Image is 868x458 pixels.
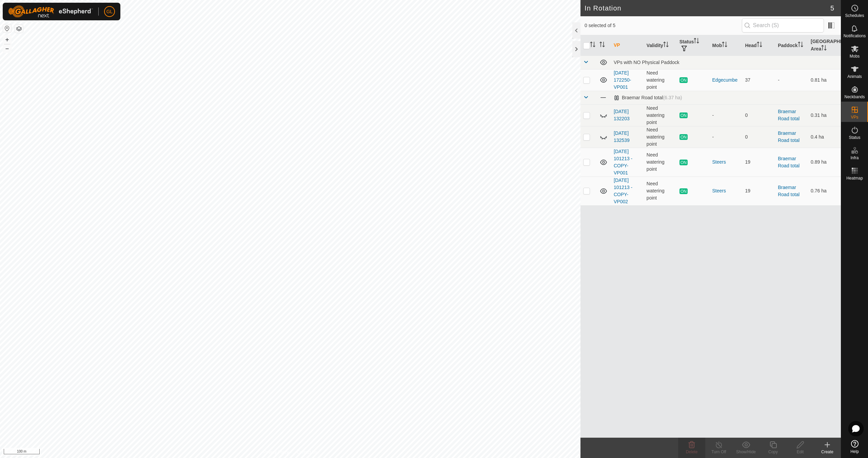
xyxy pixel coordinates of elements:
[742,126,775,148] td: 0
[808,104,841,126] td: 0.31 ha
[845,14,864,18] span: Schedules
[808,69,841,91] td: 0.81 ha
[814,449,841,455] div: Create
[679,188,688,194] span: ON
[611,35,644,56] th: VP
[710,35,743,56] th: Mob
[614,95,682,101] div: Braemar Road total
[742,176,775,205] td: 19
[759,449,787,455] div: Copy
[847,75,862,79] span: Animals
[849,136,860,140] span: Status
[644,35,677,56] th: Validity
[679,112,688,118] span: ON
[712,112,740,119] div: -
[644,69,677,91] td: Need watering point
[775,35,808,56] th: Paddock
[742,69,775,91] td: 37
[585,4,830,12] h2: In Rotation
[850,450,859,454] span: Help
[757,43,762,48] p-sorticon: Activate to sort
[846,176,863,180] span: Heatmap
[808,35,841,56] th: [GEOGRAPHIC_DATA] Area
[712,133,740,141] div: -
[850,54,860,58] span: Mobs
[677,35,710,56] th: Status
[742,18,824,33] input: Search (S)
[821,46,827,51] p-sorticon: Activate to sort
[808,126,841,148] td: 0.4 ha
[297,449,317,455] a: Contact Us
[614,178,632,204] a: [DATE] 101213 - COPY-VP002
[705,449,732,455] div: Turn Off
[712,77,740,84] div: Edgecumbe
[614,130,630,143] a: [DATE] 132539
[742,104,775,126] td: 0
[844,95,865,99] span: Neckbands
[663,43,669,48] p-sorticon: Activate to sort
[663,95,682,100] span: (6.37 ha)
[644,126,677,148] td: Need watering point
[106,8,113,15] span: GL
[644,176,677,205] td: Need watering point
[614,109,630,121] a: [DATE] 132203
[712,187,740,194] div: Steers
[694,39,699,44] p-sorticon: Activate to sort
[742,35,775,56] th: Head
[3,36,11,44] button: +
[614,60,838,65] div: VPs with NO Physical Paddock
[686,450,698,454] span: Delete
[585,22,742,29] span: 0 selected of 5
[787,449,814,455] div: Edit
[808,148,841,176] td: 0.89 ha
[263,449,289,455] a: Privacy Policy
[8,5,93,18] img: Gallagher Logo
[775,69,808,91] td: -
[712,159,740,166] div: Steers
[679,134,688,140] span: ON
[722,43,727,48] p-sorticon: Activate to sort
[644,148,677,176] td: Need watering point
[614,149,632,175] a: [DATE] 101213 - COPY-VP001
[841,437,868,456] a: Help
[614,70,631,90] a: [DATE] 172250-VP001
[3,44,11,53] button: –
[844,34,866,38] span: Notifications
[644,104,677,126] td: Need watering point
[851,115,858,119] span: VPs
[599,43,605,48] p-sorticon: Activate to sort
[778,130,800,143] a: Braemar Road total
[742,148,775,176] td: 19
[679,77,688,83] span: ON
[732,449,759,455] div: Show/Hide
[679,160,688,165] span: ON
[830,3,834,13] span: 5
[15,25,23,33] button: Map Layers
[808,176,841,205] td: 0.76 ha
[850,156,859,160] span: Infra
[590,43,595,48] p-sorticon: Activate to sort
[778,109,800,121] a: Braemar Road total
[798,43,803,48] p-sorticon: Activate to sort
[778,185,800,197] a: Braemar Road total
[778,156,800,168] a: Braemar Road total
[3,24,11,33] button: Reset Map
